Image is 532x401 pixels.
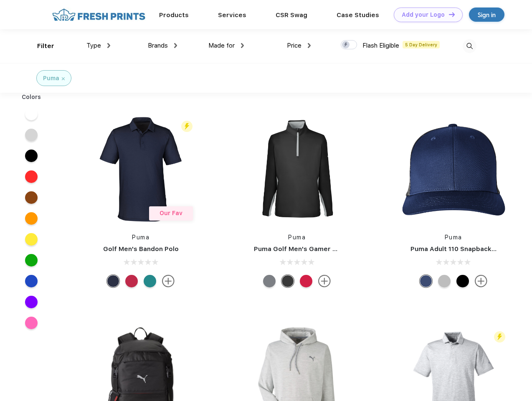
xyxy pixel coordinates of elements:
[456,275,469,287] div: Pma Blk Pma Blk
[254,245,386,253] a: Puma Golf Men's Gamer Golf Quarter-Zip
[218,11,246,19] a: Services
[288,234,306,241] a: Puma
[103,245,179,253] a: Golf Men's Bandon Polo
[463,39,476,53] img: desktop_search.svg
[15,93,48,102] div: Colors
[281,275,294,287] div: Puma Black
[160,210,182,216] span: Our Fav
[494,331,505,343] img: flash_active_toggle.svg
[478,10,496,20] div: Sign in
[148,42,168,49] span: Brands
[318,275,331,287] img: more.svg
[241,43,244,48] img: dropdown.png
[62,77,65,80] img: filter_cancel.svg
[398,114,509,225] img: func=resize&h=266
[475,275,487,287] img: more.svg
[144,275,156,287] div: Green Lagoon
[287,42,301,49] span: Price
[208,42,235,49] span: Made for
[402,11,445,18] div: Add your Logo
[300,275,312,287] div: Ski Patrol
[162,275,175,287] img: more.svg
[438,275,451,287] div: Quarry with Brt Whit
[132,234,149,241] a: Puma
[276,11,307,19] a: CSR Swag
[469,8,504,22] a: Sign in
[449,12,455,17] img: DT
[50,8,148,22] img: fo%20logo%202.webp
[174,43,177,48] img: dropdown.png
[308,43,311,48] img: dropdown.png
[263,275,276,287] div: Quiet Shade
[43,74,59,83] div: Puma
[125,275,138,287] div: Ski Patrol
[362,42,399,49] span: Flash Eligible
[445,234,462,241] a: Puma
[107,43,110,48] img: dropdown.png
[37,41,54,51] div: Filter
[181,121,193,132] img: flash_active_toggle.svg
[159,11,189,19] a: Products
[107,275,119,287] div: Navy Blazer
[86,42,101,49] span: Type
[403,41,440,48] span: 5 Day Delivery
[420,275,432,287] div: Peacoat Qut Shd
[241,114,352,225] img: func=resize&h=266
[85,114,196,225] img: func=resize&h=266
